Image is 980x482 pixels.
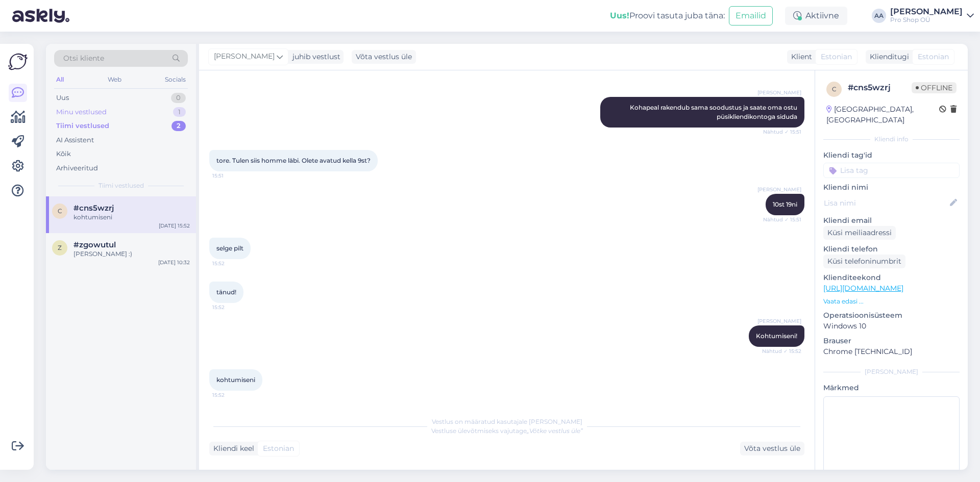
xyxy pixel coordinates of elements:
p: Windows 10 [823,321,960,332]
span: Nähtud ✓ 15:51 [763,128,801,136]
div: [PERSON_NAME] [890,8,963,16]
div: Tiimi vestlused [56,121,109,131]
input: Lisa tag [823,163,960,178]
span: #zgowutul [73,240,116,249]
div: [DATE] 10:32 [158,259,190,266]
img: Askly Logo [8,52,28,71]
div: # cns5wzrj [848,82,912,94]
div: Proovi tasuta juba täna: [610,10,725,22]
span: Estonian [263,443,294,454]
p: Märkmed [823,383,960,393]
span: kohtumiseni [216,376,255,384]
div: [PERSON_NAME] :) [73,249,190,259]
div: juhib vestlust [288,52,340,62]
div: AI Assistent [56,135,94,145]
span: selge pilt [216,244,243,252]
span: 15:52 [212,260,251,267]
div: Klient [787,52,812,62]
div: AA [872,9,886,23]
div: Küsi meiliaadressi [823,226,896,240]
span: Estonian [918,52,949,62]
span: Vestlus on määratud kasutajale [PERSON_NAME] [432,418,582,425]
span: Nähtud ✓ 15:52 [762,347,801,355]
span: #cns5wzrj [73,204,114,213]
b: Uus! [610,11,629,20]
div: Arhiveeritud [56,163,98,173]
div: Võta vestlus üle [352,50,416,64]
span: Kohtumiseni! [756,332,797,340]
button: Emailid [729,6,773,26]
span: tänud! [216,288,236,296]
div: Web [106,73,124,86]
span: Vestluse ülevõtmiseks vajutage [431,427,583,435]
div: Kliendi keel [209,443,254,454]
span: 15:52 [212,303,251,311]
p: Kliendi email [823,215,960,226]
span: z [58,244,62,251]
div: Kliendi info [823,135,960,144]
span: Offline [912,82,957,93]
div: 0 [171,93,186,103]
p: Brauser [823,336,960,346]
span: [PERSON_NAME] [757,186,801,193]
span: 15:51 [212,172,251,180]
p: Kliendi nimi [823,182,960,193]
span: Estonian [821,52,852,62]
div: All [54,73,66,86]
span: tore. Tulen siis homme läbi. Olete avatud kella 9st? [216,157,371,164]
p: Operatsioonisüsteem [823,310,960,321]
div: Küsi telefoninumbrit [823,255,905,268]
p: Vaata edasi ... [823,297,960,306]
div: Socials [163,73,188,86]
p: Chrome [TECHNICAL_ID] [823,346,960,357]
span: Nähtud ✓ 15:51 [763,216,801,223]
span: [PERSON_NAME] [757,89,801,96]
span: 10st 19ni [773,200,797,208]
p: Kliendi tag'id [823,150,960,161]
div: Aktiivne [785,7,847,25]
span: [PERSON_NAME] [757,317,801,325]
span: 15:52 [212,391,251,399]
div: [PERSON_NAME] [823,367,960,376]
a: [URL][DOMAIN_NAME] [823,284,903,293]
i: „Võtke vestlus üle” [527,427,583,435]
div: Klienditugi [866,52,909,62]
span: c [58,207,62,215]
span: [PERSON_NAME] [214,51,275,62]
div: [GEOGRAPHIC_DATA], [GEOGRAPHIC_DATA] [826,104,939,125]
div: 2 [171,121,186,131]
div: kohtumiseni [73,213,190,222]
span: Kohapeal rakendub sama soodustus ja saate oma ostu püsikliendikontoga siduda [630,104,799,120]
div: Kõik [56,149,71,159]
input: Lisa nimi [824,197,948,209]
p: Kliendi telefon [823,244,960,255]
div: Minu vestlused [56,107,107,117]
p: Klienditeekond [823,272,960,283]
div: Võta vestlus üle [740,442,804,455]
a: [PERSON_NAME]Pro Shop OÜ [890,8,974,24]
div: 1 [173,107,186,117]
div: Uus [56,93,69,103]
div: Pro Shop OÜ [890,16,963,24]
span: c [832,85,837,93]
span: Otsi kliente [63,53,104,64]
span: Tiimi vestlused [99,181,144,190]
div: [DATE] 15:52 [159,222,190,230]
